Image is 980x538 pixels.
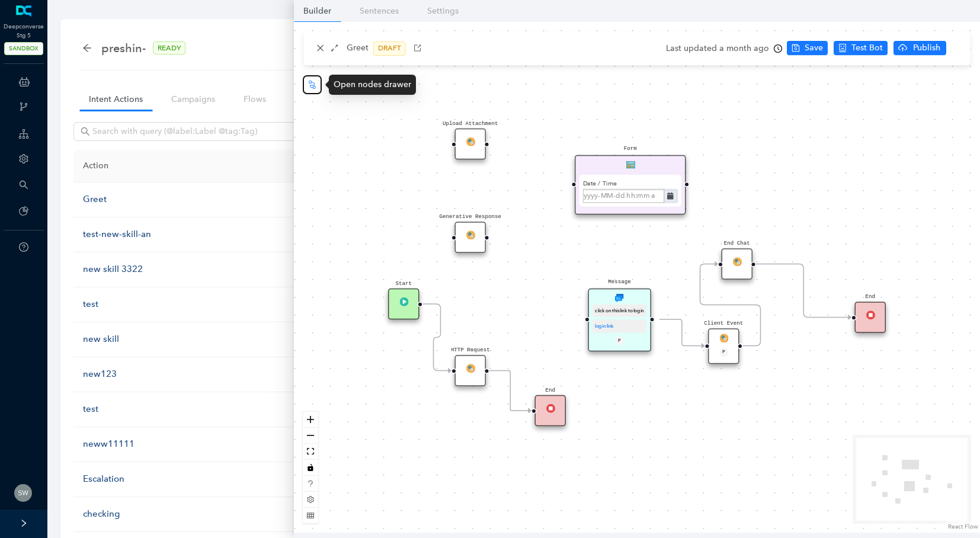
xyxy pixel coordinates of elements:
[615,336,624,345] div: P
[466,137,475,146] img: FlowModule
[83,507,318,521] div: checking
[455,129,486,160] div: Upload AttachmentFlowModule
[893,41,946,55] button: cloud-uploadPublish
[851,41,883,55] span: Test Bot
[4,42,43,55] span: SANDBOX
[83,332,318,347] div: new skill
[732,257,741,266] img: FlowModule
[898,43,907,52] span: cloud-upload
[866,310,875,319] img: End
[153,41,185,55] span: READY
[708,328,739,364] div: Client EventFlowModuleP
[19,206,28,216] span: pie-chart
[316,44,325,52] span: close
[81,127,90,136] span: search
[303,412,318,428] button: zoom in
[466,364,475,373] img: FlowModule
[83,367,318,382] div: new123
[19,102,28,111] span: branches
[303,508,318,524] button: table
[805,41,823,55] span: Save
[83,437,318,451] div: neww11111
[83,402,318,417] div: test
[234,88,276,110] a: Flows
[774,44,782,53] span: clock-circle
[329,75,416,95] div: Open nodes drawer
[912,41,941,55] span: Publish
[307,480,314,487] span: question
[838,44,847,52] span: robot
[14,484,32,502] img: c3ccc3f0c05bac1ff29357cbd66b20c9
[82,43,92,53] div: back
[303,492,318,508] button: setting
[588,289,651,351] div: MessageMessageclick on this link to loginlogin linkP
[79,88,152,110] a: Intent Actions
[285,88,347,110] a: Parameters
[834,41,888,55] button: robotTest Bot
[546,386,556,395] pre: End
[307,496,314,503] span: setting
[307,512,314,519] span: table
[451,346,490,354] pre: HTTP Request
[866,293,876,301] pre: End
[719,348,728,357] div: P
[583,175,617,188] label: Date / Time
[101,39,146,57] span: preshin-
[455,222,486,253] div: Generative ResponseFlowModule
[700,255,761,355] g: Edge from reactflownode_6f131acb-1b4b-4081-aaf5-53c27def0b16 to reactflownode_429faf01-9bed-44ac-...
[83,228,318,242] div: test-new-skill-an
[303,444,318,460] button: fit view
[83,193,318,207] div: Greet
[19,180,28,190] span: search
[535,395,566,427] div: EndEnd
[73,150,328,182] th: Action
[466,230,475,239] img: FlowModule
[443,120,498,128] pre: Upload Attachment
[92,125,353,138] input: Search with query (@label:Label @tag:Tag)
[855,302,886,333] div: EndEnd
[659,310,704,354] g: Edge from reactflownode_f4191d7f-0877-4a05-a54a-e2d2628dc9c1 to reactflownode_6f131acb-1b4b-4081-...
[615,294,624,303] img: Message
[303,460,318,476] button: toggle interactivity
[948,523,978,530] a: React Flow attribution
[583,188,665,203] input: yyyy-MM-dd hh:mm a
[303,476,318,492] button: question
[575,155,686,214] div: FormForm Date / Time
[489,362,531,420] g: Edge from reactflownode_9f234a7a-d7bc-4bfa-8c0c-f68961f19910 to reactflownode_3848b685-0936-4100-...
[724,239,750,248] pre: End Chat
[19,154,28,164] span: setting
[792,44,800,52] span: save
[308,80,317,89] span: node-index
[162,88,225,110] a: Campaigns
[440,213,502,221] pre: Generative Response
[626,161,635,169] img: Form
[704,319,743,328] pre: Client Event
[396,280,412,288] pre: Start
[455,355,486,386] div: HTTP RequestFlowModule
[347,41,369,56] p: Greet
[624,145,637,153] pre: Form
[83,472,318,486] div: Escalation
[19,242,28,252] span: question-circle
[373,41,406,56] span: DRAFT
[331,44,339,52] span: arrows-alt
[303,428,318,444] button: zoom out
[546,404,555,412] img: End
[82,43,92,53] span: arrow-left
[608,278,631,286] pre: Message
[83,297,318,312] div: test
[595,307,644,315] div: click on this link to login
[787,41,828,55] button: saveSave
[666,40,782,57] div: Last updated a month ago
[756,255,851,326] g: Edge from reactflownode_429faf01-9bed-44ac-8a4b-6092dcbe8831 to reactflownode_9e577057-1002-4789-...
[719,334,728,342] img: FlowModule
[423,295,451,380] g: Edge from 8f0ab8e8-bbe5-5cc5-11ce-48045c1d4ef2 to reactflownode_9f234a7a-d7bc-4bfa-8c0c-f68961f19910
[388,289,419,320] div: StartTrigger
[83,262,318,277] div: new skill 3322
[722,248,753,280] div: End ChatFlowModule
[399,297,408,306] img: Trigger
[595,324,614,329] a: login link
